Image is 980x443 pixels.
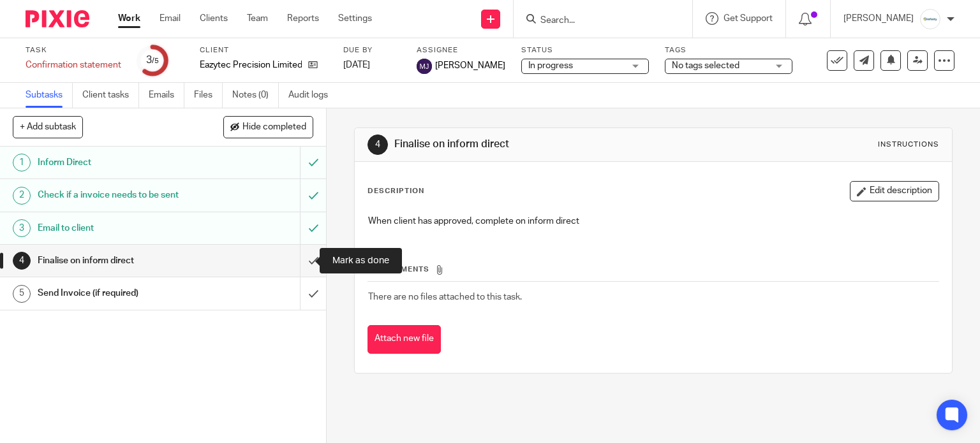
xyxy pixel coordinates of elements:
a: Audit logs [288,83,338,108]
div: 2 [13,187,31,205]
p: [PERSON_NAME] [843,12,914,25]
a: Clients [200,12,228,25]
div: 4 [367,134,388,155]
h1: Check if a invoice needs to be sent [38,185,204,205]
span: In progress [528,61,573,70]
button: Attach new file [367,325,441,354]
h1: Email to client [38,219,204,238]
p: Description [367,186,424,196]
a: Client tasks [82,83,139,108]
img: svg%3E [417,59,432,74]
a: Subtasks [26,83,73,108]
a: Files [194,83,223,108]
h1: Inform Direct [38,153,204,172]
a: Email [160,12,181,25]
button: + Add subtask [13,116,83,138]
a: Team [247,12,268,25]
div: Instructions [878,140,939,150]
div: 4 [13,252,31,270]
div: 5 [13,285,31,303]
label: Tags [665,45,792,55]
p: Eazytec Precision Limited [200,59,302,71]
label: Assignee [417,45,505,55]
span: Get Support [724,14,773,23]
a: Reports [287,12,319,25]
div: Confirmation statement [26,59,121,71]
a: Settings [338,12,372,25]
div: 3 [146,53,159,68]
h1: Send Invoice (if required) [38,284,204,303]
span: Hide completed [242,122,306,133]
div: 1 [13,154,31,171]
label: Client [200,45,327,55]
p: When client has approved, complete on inform direct [368,215,939,228]
div: 3 [13,219,31,237]
a: Work [118,12,140,25]
h1: Finalise on inform direct [394,138,680,151]
a: Emails [149,83,184,108]
small: /5 [152,57,159,64]
span: Attachments [368,266,429,273]
span: There are no files attached to this task. [368,293,522,301]
button: Edit description [850,181,939,201]
h1: Finalise on inform direct [38,251,204,270]
img: Pixie [26,10,89,27]
span: No tags selected [672,61,739,70]
span: [DATE] [343,61,370,69]
label: Task [26,45,121,55]
input: Search [539,15,654,27]
span: [PERSON_NAME] [435,59,505,72]
a: Notes (0) [232,83,279,108]
label: Due by [343,45,401,55]
label: Status [521,45,649,55]
img: Infinity%20Logo%20with%20Whitespace%20.png [920,9,940,29]
button: Hide completed [223,116,313,138]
